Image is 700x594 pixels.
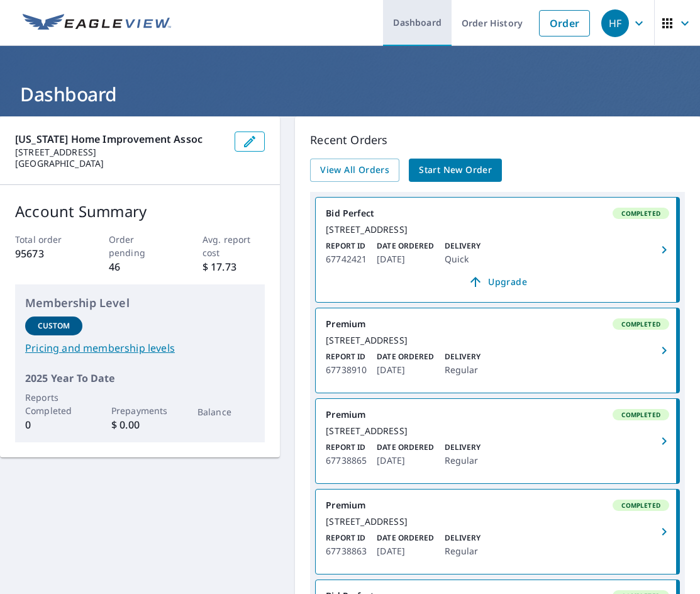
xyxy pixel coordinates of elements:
a: PremiumCompleted[STREET_ADDRESS]Report ID67738910Date Ordered[DATE]DeliveryRegular [316,308,679,393]
p: Date Ordered [377,532,434,544]
div: Bid Perfect [326,208,669,219]
p: [DATE] [377,362,434,378]
p: Order pending [109,233,171,259]
p: Account Summary [15,200,265,223]
p: 46 [109,259,171,274]
p: 67738863 [326,544,367,559]
p: Delivery [445,240,481,252]
p: [US_STATE] Home Improvement Assoc [15,132,225,147]
p: Avg. report cost [203,233,265,259]
p: Delivery [445,532,481,544]
p: Report ID [326,240,367,252]
p: Report ID [326,351,367,362]
p: Balance [197,405,255,418]
p: $ 17.73 [203,259,265,274]
div: [STREET_ADDRESS] [326,335,669,346]
p: Prepayments [111,404,169,417]
img: EV Logo [23,14,171,33]
span: Completed [614,410,668,419]
p: Regular [445,453,481,468]
span: View All Orders [320,162,389,178]
p: [DATE] [377,453,434,468]
p: Regular [445,362,481,378]
p: Quick [445,252,481,267]
p: 95673 [15,246,77,261]
p: Date Ordered [377,240,434,252]
div: Premium [326,318,669,330]
p: Recent Orders [310,132,685,148]
div: [STREET_ADDRESS] [326,516,669,527]
p: Reports Completed [25,391,82,417]
p: Date Ordered [377,351,434,362]
a: View All Orders [310,159,399,182]
div: [STREET_ADDRESS] [326,425,669,437]
a: Start New Order [409,159,502,182]
p: Membership Level [25,294,255,311]
p: Total order [15,233,77,246]
p: 67742421 [326,252,367,267]
h1: Dashboard [15,81,685,107]
div: Premium [326,500,669,511]
div: Premium [326,409,669,420]
p: 0 [25,417,82,432]
p: [DATE] [377,252,434,267]
p: [GEOGRAPHIC_DATA] [15,158,225,169]
p: Date Ordered [377,442,434,453]
p: Custom [38,320,70,332]
p: $ 0.00 [111,417,169,432]
p: 2025 Year To Date [25,371,255,386]
p: [STREET_ADDRESS] [15,147,225,158]
p: Report ID [326,442,367,453]
span: Completed [614,501,668,510]
a: PremiumCompleted[STREET_ADDRESS]Report ID67738865Date Ordered[DATE]DeliveryRegular [316,399,679,483]
span: Start New Order [419,162,492,178]
span: Upgrade [333,274,662,289]
p: [DATE] [377,544,434,559]
p: Report ID [326,532,367,544]
p: 67738865 [326,453,367,468]
a: Order [539,10,590,36]
a: Pricing and membership levels [25,340,255,356]
a: Upgrade [326,272,669,292]
p: Regular [445,544,481,559]
a: Bid PerfectCompleted[STREET_ADDRESS]Report ID67742421Date Ordered[DATE]DeliveryQuickUpgrade [316,198,679,302]
span: Completed [614,320,668,328]
a: PremiumCompleted[STREET_ADDRESS]Report ID67738863Date Ordered[DATE]DeliveryRegular [316,490,679,574]
span: Completed [614,209,668,218]
p: Delivery [445,351,481,362]
div: HF [601,9,629,37]
p: 67738910 [326,362,367,378]
p: Delivery [445,442,481,453]
div: [STREET_ADDRESS] [326,224,669,235]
